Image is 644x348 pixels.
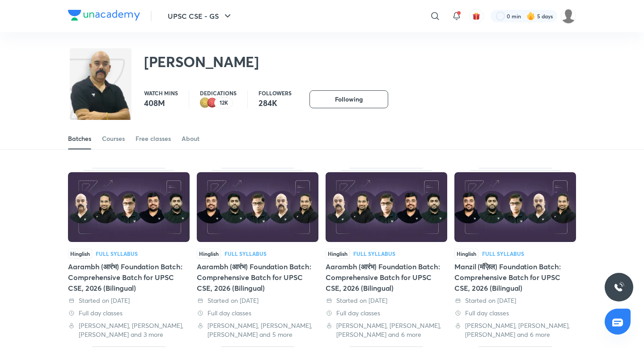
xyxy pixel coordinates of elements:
[526,12,535,21] img: streak
[614,282,624,293] img: ttu
[68,309,190,318] div: Full day classes
[144,98,178,108] p: 408M
[144,53,259,71] h2: [PERSON_NAME]
[68,10,140,21] img: Company Logo
[68,249,92,259] span: Hinglish
[454,249,479,259] span: Hinglish
[353,251,395,256] div: Full Syllabus
[454,172,576,242] img: Thumbnail
[200,98,211,108] img: educator badge2
[68,261,190,293] div: Aarambh (आरंभ) Foundation Batch: Comprehensive Batch for UPSC CSE, 2026 (Bilingual)
[197,321,318,339] div: Sudarshan Gurjar, Dr Sidharth Arora, Saurabh Pandey and 5 more
[335,95,363,104] span: Following
[70,50,131,135] img: class
[207,98,218,108] img: educator badge1
[136,128,171,149] a: Free classes
[68,296,190,305] div: Started on 8 Jun 2025
[68,168,190,339] div: Aarambh (आरंभ) Foundation Batch: Comprehensive Batch for UPSC CSE, 2026 (Bilingual)
[561,8,576,24] img: wassim
[68,134,91,143] div: Batches
[454,261,576,293] div: Manzil (मंज़िल) Foundation Batch: Comprehensive Batch for UPSC CSE, 2026 (Bilingual)
[482,251,524,256] div: Full Syllabus
[200,90,237,96] p: Dedications
[225,251,267,256] div: Full Syllabus
[326,321,447,339] div: Sudarshan Gurjar, Dr Sidharth Arora, Saurabh Pandey and 6 more
[326,168,447,339] div: Aarambh (आरंभ) Foundation Batch: Comprehensive Batch for UPSC CSE, 2026 (Bilingual)
[96,251,138,256] div: Full Syllabus
[102,134,125,143] div: Courses
[326,296,447,305] div: Started on 17 May 2025
[68,321,190,339] div: Sudarshan Gurjar, Dr Sidharth Arora, Mrunal Patel and 3 more
[197,172,318,242] img: Thumbnail
[469,9,483,23] button: avatar
[68,10,140,23] a: Company Logo
[197,249,221,259] span: Hinglish
[258,90,292,96] p: Followers
[102,128,125,149] a: Courses
[454,296,576,305] div: Started on 6 May 2025
[144,90,178,96] p: Watch mins
[454,168,576,339] div: Manzil (मंज़िल) Foundation Batch: Comprehensive Batch for UPSC CSE, 2026 (Bilingual)
[326,309,447,318] div: Full day classes
[68,128,91,149] a: Batches
[220,100,228,106] p: 12K
[326,261,447,293] div: Aarambh (आरंभ) Foundation Batch: Comprehensive Batch for UPSC CSE, 2026 (Bilingual)
[472,12,480,20] img: avatar
[162,7,238,25] button: UPSC CSE - GS
[326,249,350,259] span: Hinglish
[136,134,171,143] div: Free classes
[454,309,576,318] div: Full day classes
[197,296,318,305] div: Started on 31 May 2025
[182,128,199,149] a: About
[182,134,199,143] div: About
[326,172,447,242] img: Thumbnail
[258,98,292,108] p: 284K
[197,261,318,293] div: Aarambh (आरंभ) Foundation Batch: Comprehensive Batch for UPSC CSE, 2026 (Bilingual)
[197,168,318,339] div: Aarambh (आरंभ) Foundation Batch: Comprehensive Batch for UPSC CSE, 2026 (Bilingual)
[68,172,190,242] img: Thumbnail
[454,321,576,339] div: Sudarshan Gurjar, Dr Sidharth Arora, Anuj Garg and 6 more
[197,309,318,318] div: Full day classes
[309,90,388,108] button: Following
